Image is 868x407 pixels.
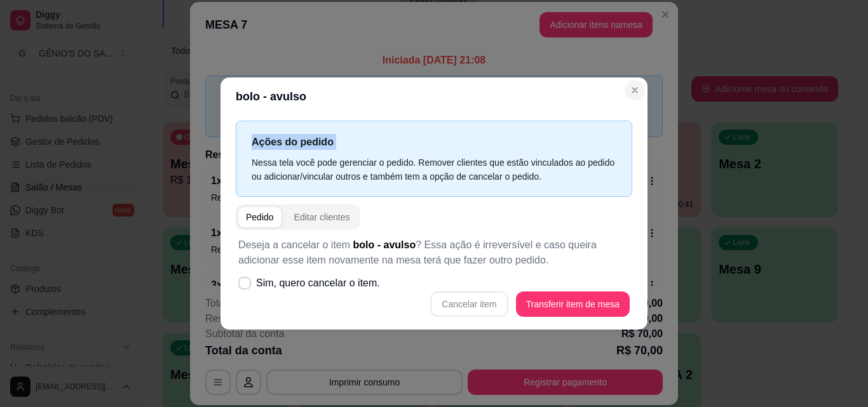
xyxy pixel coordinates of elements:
span: bolo - avulso [353,239,416,250]
span: Sim, quero cancelar o item. [256,276,380,291]
div: Editar clientes [294,211,350,224]
button: Transferir item de mesa [516,291,630,317]
p: Deseja a cancelar o item ? Essa ação é irreversível e caso queira adicionar esse item novamente n... [238,237,630,268]
div: Pedido [246,211,274,224]
p: Ações do pedido [252,134,616,150]
button: Close [625,80,645,100]
header: bolo - avulso [220,77,648,116]
div: Nessa tela você pode gerenciar o pedido. Remover clientes que estão vinculados ao pedido ou adici... [252,156,616,183]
